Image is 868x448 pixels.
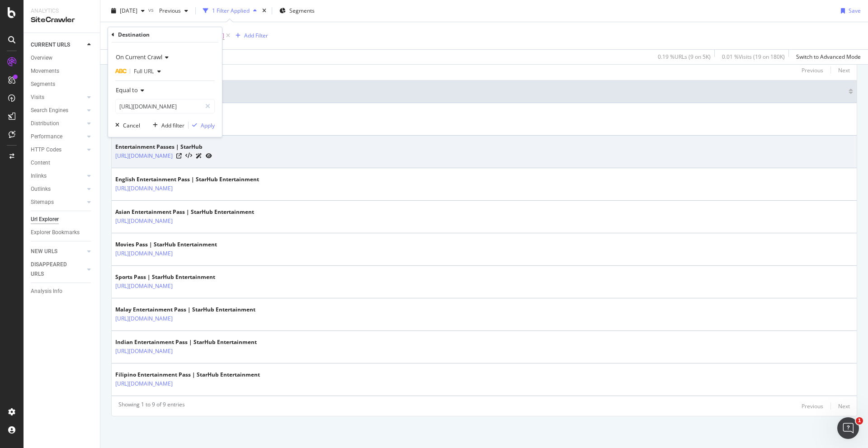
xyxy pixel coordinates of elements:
span: Home [20,305,40,311]
span: Messages [75,305,106,311]
a: Inlinks [31,171,85,181]
a: Visit Online Page [176,153,182,159]
div: Switch to Advanced Mode [796,53,861,61]
button: Save [837,4,861,18]
a: Visits [31,93,85,102]
div: Profile image for Customer SupportIs that what you were looking for?Customer Support•[DATE] [9,135,171,169]
div: Filtering Log Data [13,255,168,272]
div: Outlinks [31,184,51,194]
a: [URL][DOMAIN_NAME] [115,217,173,226]
button: Help [121,282,181,318]
a: HTTP Codes [31,145,85,155]
a: [URL][DOMAIN_NAME] [115,249,173,258]
button: Add filter [149,121,184,130]
a: Distribution [31,119,85,128]
div: • [DATE] [100,152,125,161]
div: Indian Entertainment Pass | StarHub Entertainment [115,338,257,346]
div: Asian Entertainment Pass | StarHub Entertainment [115,208,254,216]
button: Next [838,401,850,411]
div: 0.01 % Visits ( 19 on 180K ) [722,53,785,61]
a: Sitemaps [31,198,85,207]
div: DISAPPEARED URLS [31,260,76,279]
div: Configuring Push to Bing [19,275,151,285]
div: Ask a questionAI Agent and team can help [9,174,172,208]
div: Inlinks [31,171,47,181]
a: [URL][DOMAIN_NAME] [115,379,173,388]
div: Overview [31,53,52,63]
a: Search Engines [31,106,85,115]
img: Profile image for Jessica [131,14,149,33]
div: Analytics [31,7,93,15]
p: How can we help? [18,95,163,110]
button: Previous [156,4,192,18]
div: Analysis Info [31,287,62,296]
div: Customer Support [40,152,98,161]
div: Add filter [161,122,184,129]
button: Next [838,65,850,75]
div: Filtering Log Data [19,259,151,268]
div: Movements [31,66,59,76]
div: Url Explorer [31,215,59,224]
div: Recent message [19,129,162,139]
button: Full URL [115,64,165,79]
a: Url Explorer [31,215,94,224]
span: Equal to [116,86,138,94]
span: On Current Crawl [116,53,162,61]
div: Previous [802,66,823,74]
a: Performance [31,132,85,141]
div: Ask a question [19,181,151,191]
div: NEW URLS [31,247,57,256]
button: Segments [276,4,318,18]
div: 0.19 % URLs ( 9 on 5K ) [658,53,711,61]
div: Entertainment Passes | StarHub [115,143,212,151]
button: Messages [60,282,120,318]
a: DISAPPEARED URLS [31,260,85,279]
div: Previous [802,402,823,410]
button: Search for help [13,217,168,235]
div: Distribution [31,119,59,128]
a: [URL][DOMAIN_NAME] [115,151,173,160]
button: View HTML Source [185,153,192,159]
button: 1 Filter Applied [199,4,260,18]
a: NEW URLS [31,247,85,256]
div: Movies Pass | StarHub Entertainment [115,241,217,249]
div: Filipino Entertainment Pass | StarHub Entertainment [115,371,260,379]
span: 1 [856,417,863,424]
div: 1 Filter Applied [212,7,250,14]
a: Segments [31,80,94,89]
span: Full URL [134,67,154,75]
span: Search for help [19,221,73,231]
div: SmartIndex Overview [13,238,168,255]
div: Search Engines [31,106,68,115]
div: Cancel [123,122,140,129]
div: Close [156,14,172,31]
span: vs [148,6,156,14]
img: logo [18,17,61,32]
a: [URL][DOMAIN_NAME] [115,347,173,356]
div: HTTP Codes [31,145,61,155]
iframe: Intercom live chat [837,417,859,439]
button: [DATE] [108,4,148,18]
div: Sports Pass | StarHub Entertainment [115,273,215,281]
div: Malay Entertainment Pass | StarHub Entertainment [115,306,255,314]
a: Overview [31,53,94,63]
div: Next [838,66,850,74]
div: Content [31,158,50,168]
div: Segments [31,80,55,89]
div: times [260,6,268,15]
img: Profile image for Meghan [97,14,115,33]
div: Performance [31,132,62,141]
a: Outlinks [31,184,85,194]
div: Showing 1 to 9 of 9 entries [118,401,185,411]
img: Profile image for Customer Support [19,143,37,161]
span: URL Card [115,87,846,95]
span: 2025 Oct. 12th [120,7,137,14]
button: Previous [802,401,823,411]
p: Hello [PERSON_NAME]. [18,64,163,95]
span: Segments [289,7,315,14]
div: SmartIndex Overview [19,242,151,251]
a: AI Url Details [196,151,202,160]
a: Explorer Bookmarks [31,228,94,237]
img: Profile image for Renaud [114,14,132,33]
button: Add Filter [232,30,268,41]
